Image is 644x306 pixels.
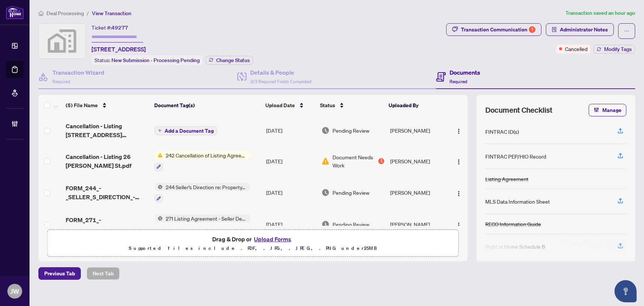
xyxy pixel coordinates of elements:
[333,188,369,197] span: Pending Review
[92,55,203,65] div: Status:
[263,208,318,240] td: [DATE]
[593,45,635,54] button: Modify Tags
[546,23,614,36] button: Administrator Notes
[387,116,448,145] td: [PERSON_NAME]
[252,234,293,244] button: Upload Forms
[453,187,465,198] button: Logo
[263,116,318,145] td: [DATE]
[52,79,70,84] span: Required
[450,68,480,77] h4: Documents
[66,101,98,109] span: (5) File Name
[386,95,446,116] th: Uploaded By
[485,105,552,115] span: Document Checklist
[151,95,262,116] th: Document Tag(s)
[155,183,250,203] button: Status Icon244 Seller’s Direction re: Property/Offers
[456,128,462,134] img: Logo
[155,183,163,191] img: Status Icon
[262,95,317,116] th: Upload Date
[155,126,217,135] button: Add a Document Tag
[485,127,519,136] div: FINTRAC ID(s)
[485,152,546,160] div: FINTRAC PEP/HIO Record
[216,58,250,63] span: Change Status
[565,9,635,17] article: Transaction saved an hour ago
[66,152,149,170] span: Cancellation - Listing 26 [PERSON_NAME] St.pdf
[6,6,24,19] img: logo
[485,220,541,228] div: RECO Information Guide
[321,220,330,228] img: Document Status
[47,10,84,17] span: Deal Processing
[44,268,75,279] span: Previous Tab
[250,79,311,84] span: 3/3 Required Fields Completed
[155,151,250,171] button: Status Icon242 Cancellation of Listing Agreement - Authority to Offer for Sale
[589,104,626,116] button: Manage
[92,45,146,54] span: [STREET_ADDRESS]
[263,145,318,177] td: [DATE]
[263,177,318,209] td: [DATE]
[321,126,330,135] img: Document Status
[321,188,330,197] img: Document Status
[529,26,535,33] div: 1
[485,175,528,183] div: Listing Agreement
[52,68,104,77] h4: Transaction Wizard
[38,11,44,16] span: home
[92,10,131,17] span: View Transaction
[250,68,311,77] h4: Details & People
[155,151,163,159] img: Status Icon
[453,155,465,167] button: Logo
[87,267,120,280] button: Next Tab
[52,244,454,253] p: Supported files include .PDF, .JPG, .JPEG, .PNG under 25 MB
[602,104,621,116] span: Manage
[66,184,149,201] span: FORM_244_-_SELLER_S_DIRECTION_-_26_O_BRIEN_ST.pdf
[453,125,465,136] button: Logo
[456,222,462,228] img: Logo
[66,215,149,233] span: FORM_271_-_LISTING_AGREEMENT_-_26_O_BRIEN_ST.pdf
[560,24,608,35] span: Administrator Notes
[158,129,162,132] span: plus
[624,28,629,34] span: ellipsis
[206,56,253,65] button: Change Status
[63,95,152,116] th: (5) File Name
[387,145,448,177] td: [PERSON_NAME]
[321,157,330,165] img: Document Status
[317,95,386,116] th: Status
[320,101,335,109] span: Status
[163,151,250,159] span: 242 Cancellation of Listing Agreement - Authority to Offer for Sale
[333,220,369,228] span: Pending Review
[614,280,637,302] button: Open asap
[485,197,550,205] div: MLS Data Information Sheet
[461,24,535,35] div: Transaction Communication
[111,24,128,31] span: 49277
[552,27,557,32] span: solution
[48,230,458,257] span: Drag & Drop orUpload FormsSupported files include .PDF, .JPG, .JPEG, .PNG under25MB
[446,23,541,36] button: Transaction Communication1
[87,9,89,17] li: /
[38,267,81,280] button: Previous Tab
[604,47,632,52] span: Modify Tags
[387,208,448,240] td: [PERSON_NAME]
[155,126,217,135] button: Add a Document Tag
[155,214,163,222] img: Status Icon
[387,177,448,209] td: [PERSON_NAME]
[378,158,384,164] div: 1
[456,159,462,165] img: Logo
[265,101,295,109] span: Upload Date
[111,57,200,64] span: New Submission - Processing Pending
[163,183,250,191] span: 244 Seller’s Direction re: Property/Offers
[212,234,293,244] span: Drag & Drop or
[92,23,128,32] div: Ticket #:
[155,214,250,234] button: Status Icon271 Listing Agreement - Seller Designated Representation Agreement Authority to Offer ...
[39,24,85,58] img: svg%3e
[333,153,377,169] span: Document Needs Work
[565,45,588,53] span: Cancelled
[453,218,465,230] button: Logo
[66,122,149,139] span: Cancellation - Listing [STREET_ADDRESS][PERSON_NAME]pdf
[450,79,467,84] span: Required
[165,128,214,133] span: Add a Document Tag
[333,126,369,135] span: Pending Review
[163,214,250,222] span: 271 Listing Agreement - Seller Designated Representation Agreement Authority to Offer for Sale
[456,191,462,197] img: Logo
[10,286,19,296] span: JW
